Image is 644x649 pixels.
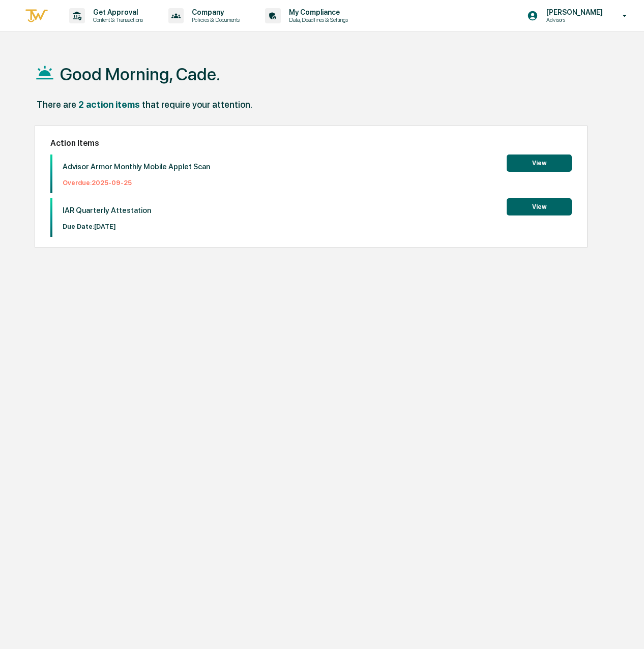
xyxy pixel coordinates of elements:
p: IAR Quarterly Attestation [63,206,151,215]
a: View [507,201,572,211]
h1: Good Morning, Cade. [60,64,220,84]
p: Overdue: 2025-09-25 [63,179,210,187]
p: Policies & Documents [184,16,245,23]
div: that require your attention. [142,99,252,110]
p: Advisor Armor Monthly Mobile Applet Scan [63,162,210,171]
div: There are [37,99,76,110]
img: logo [24,8,49,24]
p: Due Date: [DATE] [63,223,151,230]
p: [PERSON_NAME] [538,8,608,16]
div: 2 action items [78,99,140,110]
p: Content & Transactions [85,16,148,23]
button: View [507,198,572,215]
p: My Compliance [281,8,353,16]
a: View [507,158,572,167]
button: View [507,154,572,172]
p: Data, Deadlines & Settings [281,16,353,23]
p: Get Approval [85,8,148,16]
p: Advisors [538,16,608,23]
h2: Action Items [50,138,572,148]
p: Company [184,8,245,16]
